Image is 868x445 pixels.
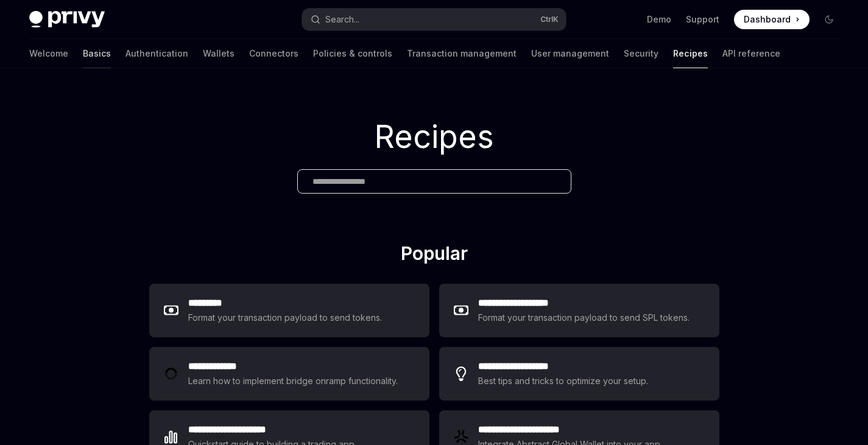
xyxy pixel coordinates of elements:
a: Basics [83,39,111,68]
a: Recipes [673,39,708,68]
span: Ctrl K [540,15,559,24]
a: API reference [722,39,780,68]
a: Wallets [203,39,235,68]
a: **** **** ***Learn how to implement bridge onramp functionality. [149,347,429,401]
button: Toggle dark mode [819,10,839,29]
a: Transaction management [407,39,517,68]
div: Learn how to implement bridge onramp functionality. [188,374,401,388]
span: Dashboard [744,13,791,26]
a: Support [686,13,719,26]
a: Dashboard [734,10,810,29]
a: User management [531,39,609,68]
a: Policies & controls [313,39,392,68]
a: Connectors [249,39,298,68]
a: Welcome [29,39,68,68]
button: Search...CtrlK [302,9,565,30]
div: Best tips and tricks to optimize your setup. [478,374,650,388]
h2: Popular [149,242,719,269]
a: Authentication [125,39,188,68]
div: Format your transaction payload to send tokens. [188,310,383,325]
a: **** ****Format your transaction payload to send tokens. [149,284,429,337]
a: Security [624,39,658,68]
img: dark logo [29,11,105,28]
a: Demo [647,13,671,26]
div: Format your transaction payload to send SPL tokens. [478,310,691,325]
div: Search... [325,12,359,27]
